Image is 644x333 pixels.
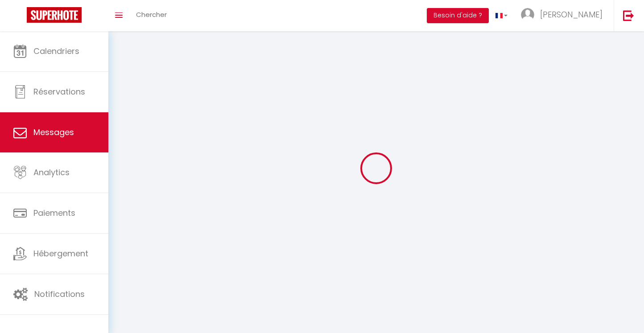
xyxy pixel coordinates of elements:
img: logout [623,10,634,21]
span: Notifications [34,288,85,300]
img: ... [521,8,534,21]
span: Calendriers [33,45,79,57]
img: Super Booking [27,7,82,23]
span: Paiements [33,207,75,218]
span: Réservations [33,86,85,97]
button: Ouvrir le widget de chat LiveChat [7,4,34,30]
span: Analytics [33,167,70,178]
span: Chercher [136,10,167,19]
span: [PERSON_NAME] [540,9,603,20]
button: Besoin d'aide ? [427,8,489,23]
span: Hébergement [33,248,88,259]
span: Messages [33,127,74,138]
